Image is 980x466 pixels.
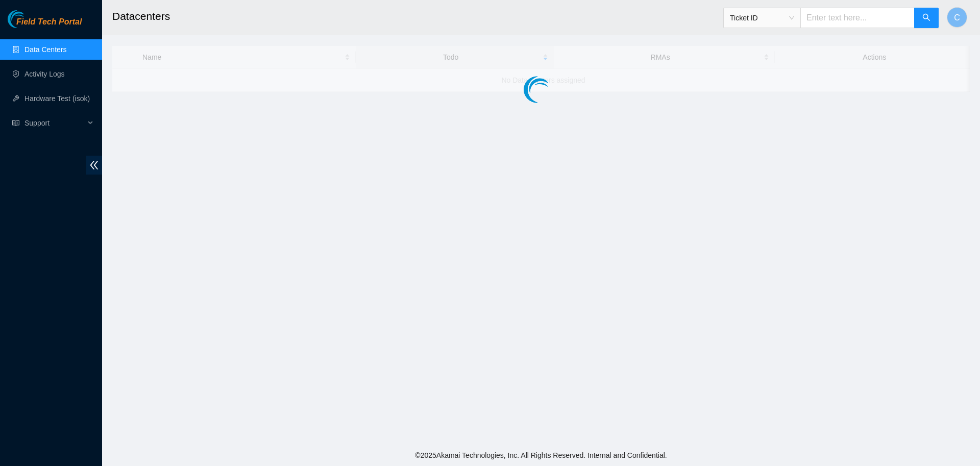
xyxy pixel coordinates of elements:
span: double-left [86,156,102,175]
a: Akamai TechnologiesField Tech Portal [8,18,82,32]
span: read [12,119,19,127]
button: C [947,7,967,28]
span: Field Tech Portal [16,17,82,27]
img: Akamai Technologies [8,10,52,28]
span: Support [24,113,85,133]
span: C [954,11,960,24]
a: Data Centers [24,45,66,54]
span: Ticket ID [730,10,794,26]
a: Hardware Test (isok) [24,94,90,103]
a: Activity Logs [24,70,65,78]
span: search [922,13,930,23]
input: Enter text here... [800,8,915,28]
footer: © 2025 Akamai Technologies, Inc. All Rights Reserved. Internal and Confidential. [102,445,980,466]
button: search [914,8,939,28]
